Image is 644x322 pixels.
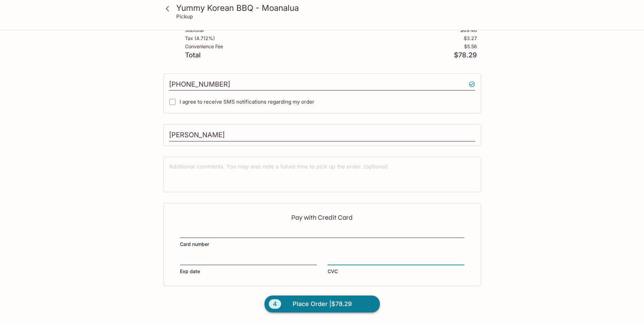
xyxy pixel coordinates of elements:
[180,268,200,275] span: Exp date
[180,214,464,221] p: Pay with Credit Card
[169,129,475,142] input: Enter first and last name
[180,230,464,237] iframe: Secure card number input frame
[454,52,477,58] p: $78.29
[185,28,204,33] p: Subtotal
[460,28,477,33] p: $69.46
[264,296,380,312] button: 4Place Order |$78.29
[169,78,475,91] input: Enter phone number
[328,256,464,264] iframe: Secure CVC input frame
[464,44,477,49] p: $5.56
[293,299,352,309] span: Place Order | $78.29
[328,268,338,275] span: CVC
[176,13,193,20] p: Pickup
[185,44,223,49] p: Convenience Fee
[185,36,215,41] p: Tax ( 4.712% )
[185,52,201,58] p: Total
[464,36,477,41] p: $3.27
[269,299,281,309] span: 4
[180,256,317,264] iframe: Secure expiration date input frame
[180,99,314,105] span: I agree to receive SMS notifications regarding my order
[176,3,480,13] h3: Yummy Korean BBQ - Moanalua
[180,241,209,248] span: Card number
